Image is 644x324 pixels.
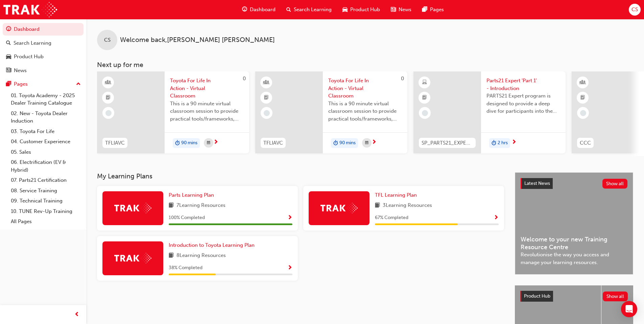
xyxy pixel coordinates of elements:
[8,216,84,227] a: All Pages
[486,77,560,92] span: Parts21 Expert 'Part 1' - Introduction
[631,6,638,14] span: CS
[8,157,84,175] a: 06. Electrification (EV & Hybrid)
[350,6,380,14] span: Product Hub
[287,265,292,271] span: Show Progress
[104,36,111,44] span: CS
[170,77,244,100] span: Toyota For Life In Action - Virtual Classroom
[264,93,269,102] span: booktick-icon
[8,196,84,206] a: 09. Technical Training
[8,126,84,137] a: 03. Toyota For Life
[14,67,27,74] div: News
[498,139,508,147] span: 2 hrs
[521,178,627,189] a: Latest NewsShow all
[342,5,348,14] span: car-icon
[515,172,633,275] a: Latest NewsShow allWelcome to your new Training Resource CentreRevolutionise the way you access a...
[422,139,473,147] span: SP_PARTS21_EXPERTP1_1223_EL
[243,75,246,82] span: 0
[6,68,11,74] span: news-icon
[169,241,257,249] a: Introduction to Toyota Learning Plan
[320,203,358,213] img: Trak
[14,53,44,61] div: Product Hub
[6,26,11,33] span: guage-icon
[237,3,281,17] a: guage-iconDashboard
[3,64,84,77] a: News
[8,175,84,186] a: 07. Parts21 Certification
[580,139,591,147] span: CCC
[114,253,151,263] img: Trak
[3,78,84,90] button: Pages
[492,139,496,148] span: duration-icon
[417,3,449,17] a: pages-iconPages
[580,110,586,116] span: learningRecordVerb_NONE-icon
[580,93,585,102] span: booktick-icon
[250,6,276,14] span: Dashboard
[8,90,84,108] a: 01. Toyota Academy - 2025 Dealer Training Catalogue
[6,40,11,46] span: search-icon
[8,147,84,157] a: 05. Sales
[3,2,57,17] img: Trak
[494,214,499,222] button: Show Progress
[3,37,84,49] a: Search Learning
[337,3,385,17] a: car-iconProduct Hub
[6,54,11,60] span: car-icon
[106,93,111,102] span: booktick-icon
[114,203,151,213] img: Trak
[328,100,402,123] span: This is a 90 minute virtual classroom session to provide practical tools/frameworks, behaviours a...
[264,78,269,87] span: learningResourceType_INSTRUCTOR_LED-icon
[375,191,420,199] a: TFL Learning Plan
[281,3,337,17] a: search-iconSearch Learning
[169,242,255,248] span: Introduction to Toyota Learning Plan
[603,291,628,301] button: Show all
[213,139,218,146] span: next-icon
[97,172,504,180] h3: My Learning Plans
[14,39,51,47] div: Search Learning
[207,139,210,147] span: calendar-icon
[170,100,244,123] span: This is a 90 minute virtual classroom session to provide practical tools/frameworks, behaviours a...
[169,192,214,198] span: Parts Learning Plan
[14,80,28,88] div: Pages
[287,264,292,272] button: Show Progress
[176,201,225,210] span: 7 Learning Resources
[8,108,84,126] a: 02. New - Toyota Dealer Induction
[294,6,332,14] span: Search Learning
[339,139,356,147] span: 90 mins
[372,139,377,146] span: next-icon
[486,92,560,115] span: PARTS21 Expert program is designed to provide a deep dive for participants into the framework and...
[521,236,627,251] span: Welcome to your new Training Resource Centre
[422,93,427,102] span: booktick-icon
[97,71,249,153] a: 0TFLIAVCToyota For Life In Action - Virtual ClassroomThis is a 90 minute virtual classroom sessio...
[169,252,174,260] span: book-icon
[511,139,517,146] span: next-icon
[422,5,427,14] span: pages-icon
[580,78,585,87] span: learningResourceType_INSTRUCTOR_LED-icon
[422,78,427,87] span: learningResourceType_ELEARNING-icon
[263,139,283,147] span: TFLIAVC
[255,71,407,153] a: 0TFLIAVCToyota For Life In Action - Virtual ClassroomThis is a 90 minute virtual classroom sessio...
[383,201,432,210] span: 3 Learning Resources
[3,23,84,36] a: Dashboard
[181,139,197,147] span: 90 mins
[287,215,292,221] span: Show Progress
[169,264,202,272] span: 38 % Completed
[385,3,417,17] a: news-iconNews
[629,4,641,16] button: CS
[169,191,217,199] a: Parts Learning Plan
[422,110,428,116] span: learningRecordVerb_NONE-icon
[602,179,628,189] button: Show all
[3,22,84,78] button: DashboardSearch LearningProduct HubNews
[8,206,84,217] a: 10. TUNE Rev-Up Training
[175,139,180,148] span: duration-icon
[621,301,637,317] div: Open Intercom Messenger
[169,201,174,210] span: book-icon
[375,214,408,222] span: 67 % Completed
[242,5,247,14] span: guage-icon
[176,252,226,260] span: 8 Learning Resources
[86,61,644,69] h3: Next up for me
[365,139,368,147] span: calendar-icon
[76,80,81,89] span: up-icon
[375,192,417,198] span: TFL Learning Plan
[106,78,111,87] span: learningResourceType_INSTRUCTOR_LED-icon
[74,310,79,319] span: prev-icon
